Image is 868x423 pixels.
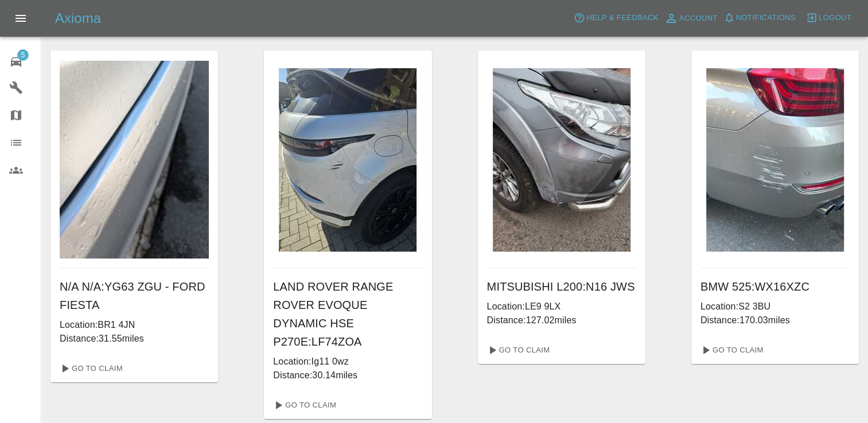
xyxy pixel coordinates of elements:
p: Distance: 170.03 miles [700,314,850,327]
p: Distance: 127.02 miles [487,314,636,327]
span: Logout [819,11,851,25]
p: Location: S2 3BU [700,300,850,314]
h6: BMW 525 : WX16XZC [700,277,850,296]
button: Open drawer [7,5,34,32]
p: Distance: 30.14 miles [273,369,422,382]
h5: Axioma [55,9,101,28]
span: Notifications [736,11,796,25]
a: Account [661,9,721,28]
a: Go To Claim [482,341,553,359]
button: Help & Feedback [571,9,661,27]
p: Location: Ig11 0wz [273,355,422,369]
h6: MITSUBISHI L200 : N16 JWS [487,277,636,296]
p: Location: BR1 4JN [60,318,209,332]
a: Go To Claim [55,359,126,378]
span: Account [679,12,718,25]
button: Notifications [721,9,799,27]
p: Distance: 31.55 miles [60,332,209,346]
a: Go To Claim [696,341,766,359]
span: 5 [17,49,29,61]
p: Location: LE9 9LX [487,300,636,314]
h6: LAND ROVER RANGE ROVER EVOQUE DYNAMIC HSE P270E : LF74ZOA [273,277,422,351]
button: Logout [803,9,854,27]
h6: N/A N/A : YG63 ZGU - FORD FIESTA [60,277,209,314]
a: Go To Claim [268,396,339,414]
span: Help & Feedback [586,11,658,25]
